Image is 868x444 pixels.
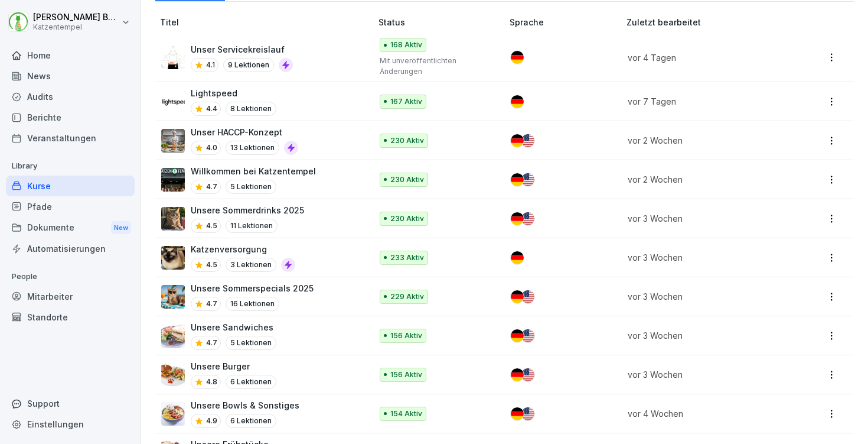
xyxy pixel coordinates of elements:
img: k6y1pgdqkvl9m5hj1q85hl9v.png [161,90,185,114]
p: 4.7 [206,299,217,309]
p: 6 Lektionen [226,414,276,428]
img: us.svg [521,368,534,381]
p: Sprache [510,16,622,28]
img: de.svg [511,251,524,264]
p: 4.0 [206,142,217,153]
p: 11 Lektionen [226,219,278,233]
img: us.svg [521,407,534,420]
p: Mit unveröffentlichten Änderungen [380,56,491,77]
p: 167 Aktiv [390,96,422,107]
img: bfxihpyegxharsbvixxs1pbj.png [161,168,185,192]
div: Audits [6,86,135,107]
p: 4.5 [206,221,217,231]
p: 229 Aktiv [390,291,424,302]
img: de.svg [511,407,524,420]
p: vor 4 Wochen [628,407,781,420]
a: Kurse [6,176,135,196]
p: 233 Aktiv [390,252,424,263]
a: Einstellungen [6,414,135,435]
a: Standorte [6,307,135,328]
p: 8 Lektionen [226,102,276,116]
a: Pfade [6,196,135,217]
p: 4.8 [206,377,217,387]
img: us.svg [521,134,534,147]
a: Veranstaltungen [6,128,135,148]
div: New [111,221,131,235]
div: Automatisierungen [6,238,135,259]
img: de.svg [511,134,524,147]
p: 4.7 [206,182,217,192]
img: yi7xhwbxe3m4h1lezp14n586.png [161,324,185,348]
p: Willkommen bei Katzentempel [191,165,316,177]
p: 13 Lektionen [226,141,279,155]
a: Home [6,45,135,66]
img: de.svg [511,212,524,225]
p: Zuletzt bearbeitet [626,16,795,28]
img: us.svg [521,173,534,186]
a: Berichte [6,107,135,128]
img: us.svg [521,212,534,225]
p: vor 3 Wochen [628,212,781,225]
p: 156 Aktiv [390,330,422,341]
img: de.svg [511,329,524,342]
p: 156 Aktiv [390,370,422,380]
a: News [6,66,135,86]
p: 4.1 [206,60,215,70]
p: 5 Lektionen [226,336,276,350]
p: Lightspeed [191,87,276,99]
img: dqougkkopz82o0ywp7u5488v.png [161,363,185,387]
p: 230 Aktiv [390,135,424,146]
p: 6 Lektionen [226,375,276,389]
p: vor 3 Wochen [628,290,781,303]
p: 16 Lektionen [226,297,279,311]
p: People [6,267,135,286]
p: Status [378,16,505,28]
a: DokumenteNew [6,217,135,239]
p: vor 3 Wochen [628,251,781,264]
p: vor 3 Wochen [628,329,781,342]
p: Unsere Sandwiches [191,321,276,333]
p: Unsere Sommerdrinks 2025 [191,204,304,216]
p: vor 2 Wochen [628,134,781,147]
p: Unsere Burger [191,360,276,372]
p: vor 7 Tagen [628,95,781,108]
img: s5qnd9q1m875ulmi6z3g1v03.png [161,46,185,69]
img: xm6kh0ygkno3b9579tdjalrr.png [161,246,185,270]
div: Support [6,393,135,414]
p: Unser Servicekreislauf [191,43,293,56]
img: de.svg [511,51,524,64]
p: 4.9 [206,416,217,426]
div: Mitarbeiter [6,286,135,307]
img: us.svg [521,329,534,342]
p: [PERSON_NAME] Benedix [33,12,119,22]
p: 4.5 [206,260,217,270]
img: de.svg [511,368,524,381]
p: Katzenversorgung [191,243,295,255]
p: Unsere Bowls & Sonstiges [191,399,299,411]
p: 230 Aktiv [390,174,424,185]
img: de.svg [511,290,524,303]
img: mlsleav921hxy3akyctmymka.png [161,129,185,153]
img: de.svg [511,173,524,186]
p: Library [6,157,135,176]
p: 168 Aktiv [390,40,422,50]
img: de.svg [511,95,524,108]
p: vor 2 Wochen [628,173,781,186]
img: us.svg [521,290,534,303]
p: Unser HACCP-Konzept [191,126,298,138]
p: Unsere Sommerspecials 2025 [191,282,314,294]
p: 9 Lektionen [223,58,274,72]
img: ei04ryqe7fxjsz5spfhrf5na.png [161,402,185,426]
p: 4.7 [206,338,217,348]
p: Titel [160,16,374,28]
p: vor 3 Wochen [628,368,781,381]
p: 4.4 [206,103,217,114]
